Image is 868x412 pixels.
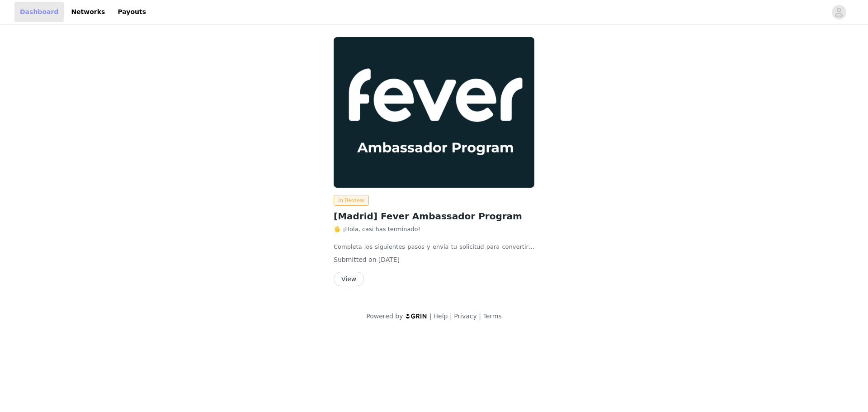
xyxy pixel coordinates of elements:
h2: [Madrid] Fever Ambassador Program [334,209,534,223]
a: Dashboard [14,2,64,22]
a: Privacy [454,313,477,320]
span: Powered by [366,313,403,320]
span: In Review [334,195,369,206]
span: | [450,313,452,320]
a: Payouts [112,2,151,22]
span: Submitted on [334,256,377,263]
span: | [479,313,481,320]
button: View [334,272,364,286]
div: avatar [835,5,843,19]
img: Fever Ambassadors [334,37,534,188]
a: View [334,276,364,283]
p: 🖐️ ¡Hola, casi has terminado! [334,225,534,234]
a: Networks [66,2,110,22]
span: [DATE] [378,256,400,263]
span: | [429,313,432,320]
p: Completa los siguientes pasos y envía tu solicitud para convertirte en Fever Ambassador (3 minuto... [334,242,534,251]
img: logo [405,313,428,319]
a: Terms [483,313,501,320]
a: Help [434,313,448,320]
